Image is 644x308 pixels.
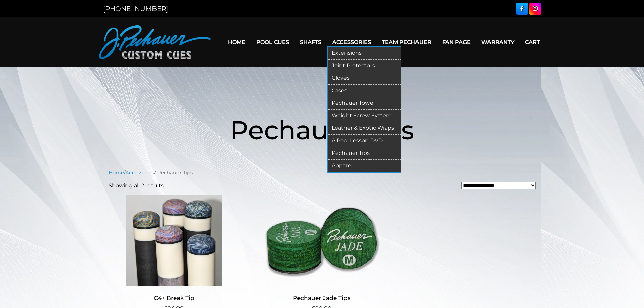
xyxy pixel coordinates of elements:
[109,195,240,286] img: C4+ Break Tip
[230,114,414,146] span: Pechauer Tips
[328,122,401,135] a: Leather & Exotic Wraps
[109,170,124,176] a: Home
[251,33,294,51] a: Pool Cues
[476,33,520,51] a: Warranty
[109,169,536,176] nav: Breadcrumb
[125,170,154,176] a: Accessories
[520,33,545,51] a: Cart
[328,97,401,110] a: Pechauer Towel
[328,85,401,97] a: Cases
[328,110,401,122] a: Weight Screw System
[294,33,327,51] a: Shafts
[437,33,476,51] a: Fan Page
[256,292,387,304] h2: Pechauer Jade Tips
[109,182,164,190] p: Showing all 2 results
[328,72,401,85] a: Gloves
[328,135,401,147] a: A Pool Lesson DVD
[103,5,168,13] a: [PHONE_NUMBER]
[109,292,240,304] h2: C4+ Break Tip
[328,47,401,60] a: Extensions
[328,160,401,172] a: Apparel
[327,33,377,51] a: Accessories
[377,33,437,51] a: Team Pechauer
[328,147,401,160] a: Pechauer Tips
[99,25,211,59] img: Pechauer Custom Cues
[461,182,536,190] select: Shop order
[222,33,251,51] a: Home
[256,195,387,286] img: Pechauer Jade Tips
[328,60,401,72] a: Joint Protectors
